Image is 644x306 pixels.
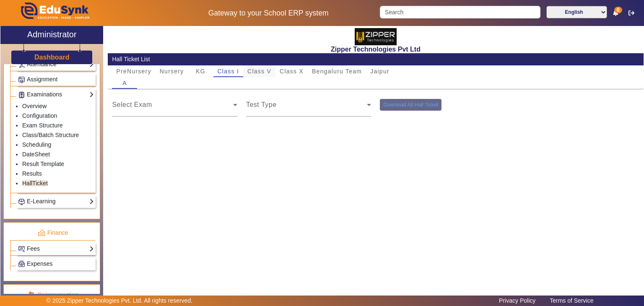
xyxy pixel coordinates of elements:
span: KG [196,68,205,74]
h3: Dashboard [34,53,70,61]
a: Administrator [0,26,103,44]
span: Expenses [27,260,52,267]
span: Class I [218,68,239,74]
img: communication.png [28,291,35,299]
a: Class/Batch Structure [22,132,79,138]
img: 36227e3f-cbf6-4043-b8fc-b5c5f2957d0a [355,28,397,45]
a: Expenses [18,259,94,269]
a: Result Template [22,161,64,167]
img: finance.png [38,229,45,237]
mat-label: Test Type [246,101,277,108]
a: Privacy Policy [495,295,540,306]
span: Bengaluru Team [312,68,362,74]
a: Results [22,170,42,177]
span: Class V [247,68,271,74]
p: © 2025 Zipper Technologies Pvt. Ltd. All rights reserved. [47,296,193,305]
a: Dashboard [34,53,70,62]
h2: Zipper Technologies Pvt Ltd [108,45,644,53]
span: Assignment [27,76,57,83]
h2: Administrator [27,29,77,39]
a: Assignment [18,75,94,84]
a: Scheduling [22,141,51,148]
span: PreNursery [116,68,151,74]
a: Terms of Service [545,295,597,306]
a: Overview [22,103,47,109]
span: Class X [280,68,304,74]
p: Finance [10,228,96,237]
span: A [122,80,127,86]
div: Hall Ticket List [112,55,639,64]
img: Assignments.png [18,77,25,83]
a: DateSheet [22,151,50,158]
span: Jaipur [370,68,390,74]
input: Search [380,6,540,18]
span: 6 [614,7,622,13]
h5: Gateway to your School ERP system [166,9,371,18]
mat-label: Select Exam [112,101,152,108]
img: Payroll.png [18,261,25,267]
a: Exam Structure [22,122,62,129]
a: Configuration [22,112,57,119]
p: Communication [10,290,96,299]
span: Nursery [160,68,184,74]
a: HallTicket [22,180,48,187]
